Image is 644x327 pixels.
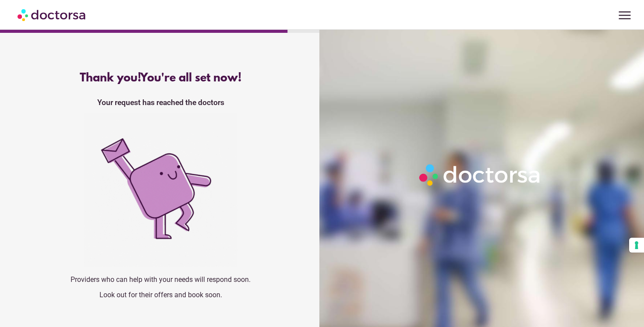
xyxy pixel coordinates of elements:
img: success [84,113,237,267]
button: Your consent preferences for tracking technologies [629,238,644,253]
p: Providers who can help with your needs will respond soon. [18,275,303,284]
p: Look out for their offers and book soon. [18,291,303,299]
img: Logo-Doctorsa-trans-White-partial-flat.png [416,161,545,190]
span: You're all set now! [140,72,241,85]
img: Doctorsa.com [18,5,87,25]
span: menu [616,7,633,24]
div: Thank you! [18,72,303,85]
strong: Your request has reached the doctors [97,98,224,107]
